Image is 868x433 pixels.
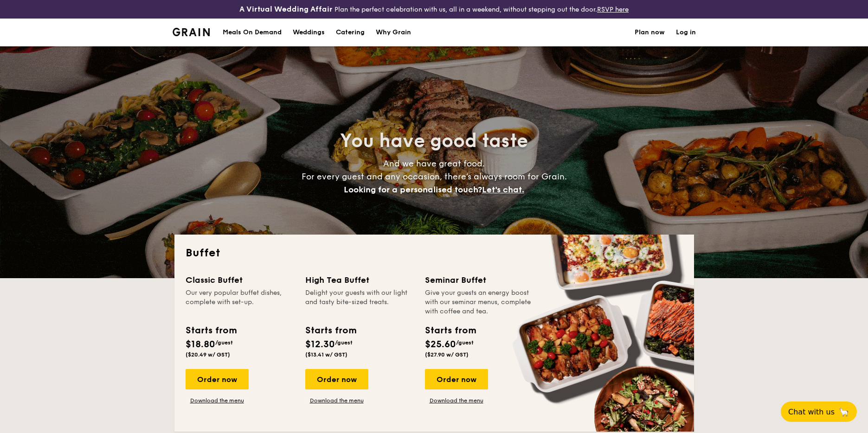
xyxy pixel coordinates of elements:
h1: Catering [336,19,365,46]
span: /guest [335,339,353,346]
a: Logotype [173,28,210,36]
a: Download the menu [425,397,488,404]
span: Looking for a personalised touch? [344,185,482,195]
div: Meals On Demand [223,19,282,46]
span: And we have great food. For every guest and any occasion, there’s always room for Grain. [302,159,567,195]
div: Seminar Buffet [425,274,534,287]
a: Download the menu [186,397,249,404]
div: Starts from [305,324,356,337]
div: Weddings [293,19,325,46]
div: High Tea Buffet [305,274,414,287]
div: Starts from [186,324,236,337]
span: $25.60 [425,339,456,350]
span: Let's chat. [482,185,524,195]
div: Starts from [425,324,476,337]
span: /guest [215,339,233,346]
span: $12.30 [305,339,335,350]
div: Order now [305,369,368,389]
span: 🦙 [838,407,849,417]
span: You have good taste [340,130,528,152]
a: Why Grain [370,19,417,46]
div: Classic Buffet [186,274,294,287]
span: ($13.41 w/ GST) [305,351,347,358]
div: Plan the perfect celebration with us, all in a weekend, without stepping out the door. [167,4,701,15]
h4: A Virtual Wedding Affair [239,4,333,15]
a: Plan now [635,19,665,46]
button: Chat with us🦙 [781,401,857,422]
div: Give your guests an energy boost with our seminar menus, complete with coffee and tea. [425,288,534,316]
div: Order now [186,369,249,389]
span: ($27.90 w/ GST) [425,351,469,358]
span: ($20.49 w/ GST) [186,351,230,358]
img: Grain [173,28,210,36]
a: RSVP here [597,6,629,13]
a: Download the menu [305,397,368,404]
div: Order now [425,369,488,389]
h2: Buffet [186,246,683,261]
a: Meals On Demand [217,19,287,46]
div: Our very popular buffet dishes, complete with set-up. [186,288,294,316]
span: /guest [456,339,474,346]
span: $18.80 [186,339,215,350]
a: Weddings [287,19,330,46]
a: Log in [676,19,696,46]
div: Why Grain [376,19,411,46]
a: Catering [330,19,370,46]
span: Chat with us [788,408,835,416]
div: Delight your guests with our light and tasty bite-sized treats. [305,288,414,316]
